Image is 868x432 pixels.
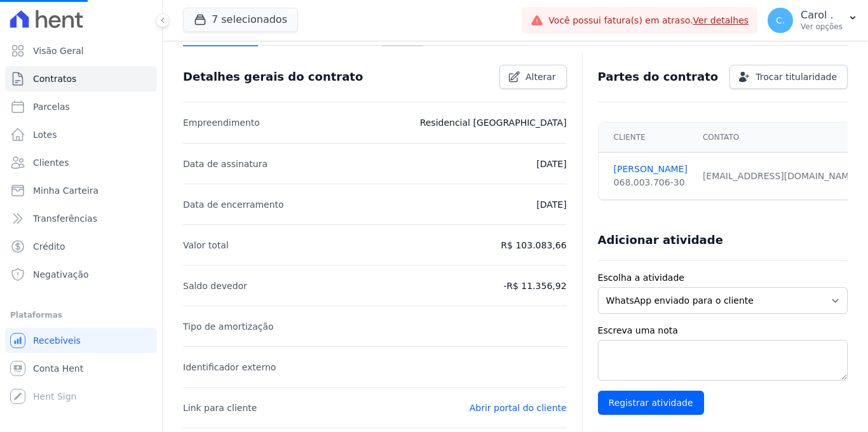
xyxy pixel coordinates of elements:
a: Transferências [5,206,157,231]
p: Carol . [801,9,843,22]
p: -R$ 11.356,92 [503,278,566,294]
span: Parcelas [33,100,70,113]
label: Escreva uma nota [598,324,848,337]
a: Visão Geral [5,38,157,64]
input: Registrar atividade [598,391,704,415]
p: Link para cliente [183,400,257,415]
a: Crédito [5,234,157,259]
a: Abrir portal do cliente [470,403,567,413]
p: Empreendimento [183,115,260,130]
p: Residencial [GEOGRAPHIC_DATA] [420,115,567,130]
a: Clientes [5,150,157,175]
p: R$ 103.083,66 [501,238,566,253]
a: Conta Hent [5,356,157,381]
th: Cliente [599,123,695,152]
span: Transferências [33,212,97,225]
span: C. [776,16,785,25]
button: C. Carol . Ver opções [757,3,868,38]
span: Clientes [33,156,69,169]
span: Contratos [33,72,76,85]
span: Visão Geral [33,44,84,57]
h3: Detalhes gerais do contrato [183,69,363,84]
p: Saldo devedor [183,278,247,294]
span: Você possui fatura(s) em atraso. [548,14,749,27]
p: [DATE] [536,156,566,172]
h3: Adicionar atividade [598,233,723,248]
a: [PERSON_NAME] [614,163,688,176]
a: Parcelas [5,94,157,119]
span: Crédito [33,240,65,253]
button: 7 selecionados [183,8,298,32]
a: Trocar titularidade [729,65,848,89]
span: Negativação [33,268,89,281]
div: Plataformas [10,307,152,323]
span: Alterar [526,71,556,83]
span: Minha Carteira [33,184,98,197]
p: Identificador externo [183,360,276,375]
span: Lotes [33,128,57,141]
label: Escolha a atividade [598,271,848,285]
p: Data de assinatura [183,156,268,172]
p: Data de encerramento [183,197,284,212]
span: Conta Hent [33,362,83,375]
div: 068.003.706-30 [614,176,688,189]
a: Minha Carteira [5,178,157,203]
p: Ver opções [801,22,843,32]
a: Negativação [5,262,157,287]
a: Ver detalhes [693,15,749,25]
span: Trocar titularidade [756,71,837,83]
h3: Partes do contrato [598,69,719,84]
p: Tipo de amortização [183,319,274,334]
p: [DATE] [536,197,566,212]
a: Recebíveis [5,328,157,353]
p: Valor total [183,238,229,253]
a: Alterar [499,65,567,89]
span: Recebíveis [33,334,81,347]
a: Contratos [5,66,157,91]
a: Lotes [5,122,157,147]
